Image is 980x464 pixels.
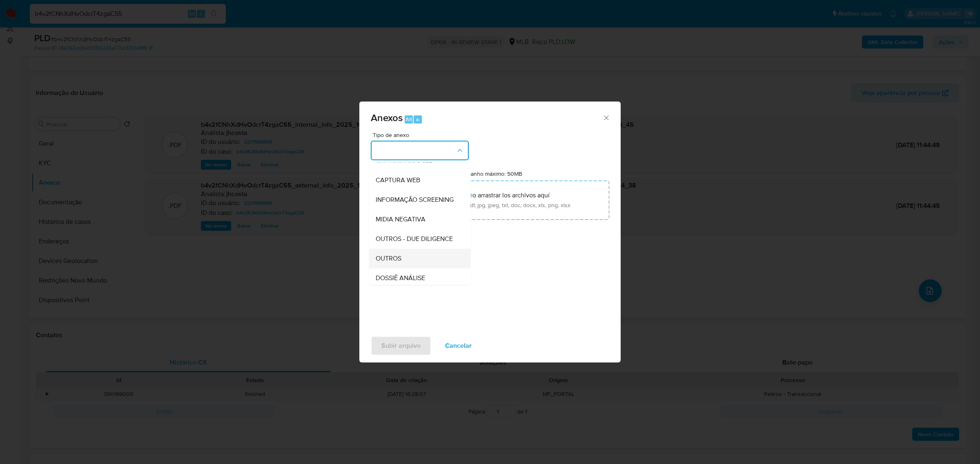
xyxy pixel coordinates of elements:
span: INFORMAÇÃO SCREENING [376,195,454,203]
span: OUTROS [376,254,401,262]
span: Cancelar [445,337,472,355]
span: CAPTURA WEB [376,176,420,184]
span: a [416,115,419,123]
label: Tamanho máximo: 50MB [461,170,522,177]
span: OUTROS - DUE DILIGENCE [376,234,453,243]
span: Anexos [371,110,403,125]
span: Tipo de anexo [373,132,471,138]
ul: Tipo de anexo [369,111,470,343]
button: Cancelar [434,336,482,356]
span: CAPTURA GOOGLE [376,156,432,164]
button: Cerrar [602,114,610,121]
span: DOSSIÊ ANÁLISE [376,274,425,282]
span: Alt [405,115,412,123]
span: MIDIA NEGATIVA [376,215,425,223]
